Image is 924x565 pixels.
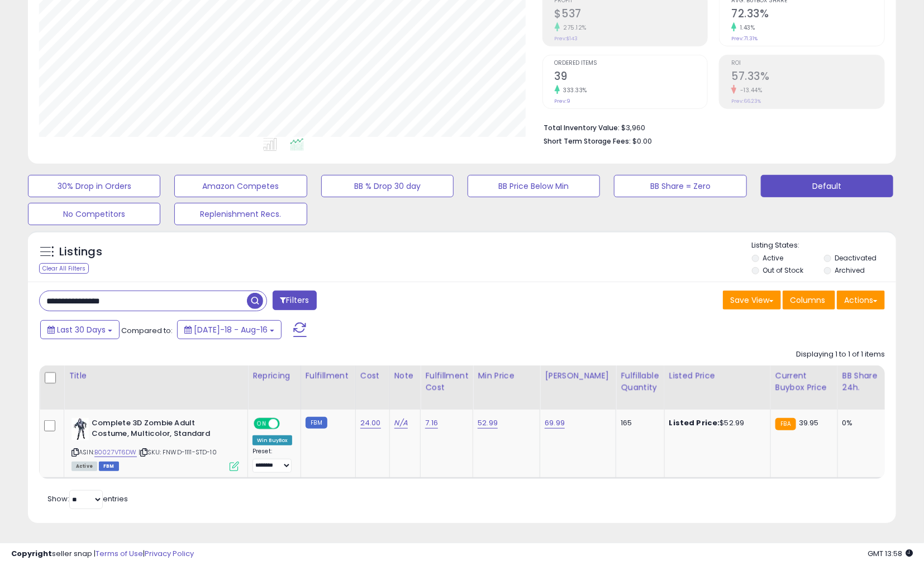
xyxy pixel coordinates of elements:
[544,123,620,132] b: Total Inventory Value:
[842,418,879,428] div: 0%
[545,370,611,382] div: [PERSON_NAME]
[360,370,385,382] div: Cost
[121,325,173,336] span: Compared to:
[545,417,565,429] a: 69.99
[39,263,89,274] div: Clear All Filters
[306,370,351,382] div: Fulfillment
[255,419,269,429] span: ON
[28,203,160,225] button: No Competitors
[633,136,652,146] span: $0.00
[69,370,243,382] div: Title
[736,86,763,94] small: -13.44%
[59,244,102,260] h5: Listings
[555,35,578,42] small: Prev: $143
[835,253,877,263] label: Deactivated
[796,349,885,360] div: Displaying 1 to 1 of 1 items
[253,448,292,473] div: Preset:
[842,370,883,393] div: BB Share 24h.
[94,448,137,457] a: B0027VT6DW
[775,370,833,393] div: Current Buybox Price
[478,417,498,429] a: 52.99
[544,120,877,134] li: $3,960
[544,136,631,146] b: Short Term Storage Fees:
[253,435,292,445] div: Win BuyBox
[174,175,307,197] button: Amazon Competes
[835,265,865,275] label: Archived
[278,419,296,429] span: OFF
[47,493,128,504] span: Show: entries
[72,462,97,471] span: All listings currently available for purchase on Amazon
[11,548,52,559] strong: Copyright
[273,291,316,310] button: Filters
[177,320,282,339] button: [DATE]-18 - Aug-16
[145,548,194,559] a: Privacy Policy
[139,448,217,457] span: | SKU: FNWD-1111-STD-10
[560,86,588,94] small: 333.33%
[868,548,913,559] span: 2025-09-16 13:58 GMT
[763,265,803,275] label: Out of Stock
[425,370,468,393] div: Fulfillment Cost
[321,175,454,197] button: BB % Drop 30 day
[99,462,119,471] span: FBM
[723,291,781,310] button: Save View
[752,240,896,251] p: Listing States:
[40,320,120,339] button: Last 30 Days
[731,60,884,67] span: ROI
[731,35,758,42] small: Prev: 71.31%
[394,370,416,382] div: Note
[799,417,819,428] span: 39.95
[761,175,893,197] button: Default
[468,175,600,197] button: BB Price Below Min
[775,418,796,430] small: FBA
[478,370,535,382] div: Min Price
[360,417,381,429] a: 24.00
[669,417,720,428] b: Listed Price:
[560,23,587,32] small: 275.12%
[28,175,160,197] button: 30% Drop in Orders
[669,418,762,428] div: $52.99
[555,70,708,85] h2: 39
[731,7,884,22] h2: 72.33%
[555,7,708,22] h2: $537
[57,324,106,335] span: Last 30 Days
[736,23,755,32] small: 1.43%
[763,253,783,263] label: Active
[72,418,89,440] img: 51+6tsDOkbL._SL40_.jpg
[555,60,708,67] span: Ordered Items
[621,418,655,428] div: 165
[837,291,885,310] button: Actions
[306,417,327,429] small: FBM
[425,417,438,429] a: 7.16
[194,324,268,335] span: [DATE]-18 - Aug-16
[621,370,659,393] div: Fulfillable Quantity
[11,549,194,559] div: seller snap | |
[72,418,239,470] div: ASIN:
[669,370,766,382] div: Listed Price
[614,175,746,197] button: BB Share = Zero
[731,98,761,105] small: Prev: 66.23%
[253,370,296,382] div: Repricing
[790,295,825,306] span: Columns
[783,291,835,310] button: Columns
[96,548,143,559] a: Terms of Use
[555,98,571,105] small: Prev: 9
[174,203,307,225] button: Replenishment Recs.
[731,70,884,85] h2: 57.33%
[394,417,408,429] a: N/A
[92,418,227,441] b: Complete 3D Zombie Adult Costume, Multicolor, Standard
